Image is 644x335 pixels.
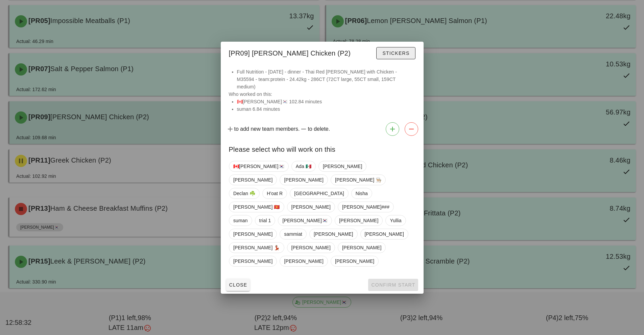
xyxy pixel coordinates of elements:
span: Nisha [355,188,367,198]
span: [PERSON_NAME] [364,229,404,239]
span: [PERSON_NAME] [284,256,323,266]
button: Close [226,279,250,291]
li: suman 6.84 minutes [237,105,415,113]
li: 🇨🇦[PERSON_NAME]🇰🇷 102.84 minutes [237,98,415,105]
span: [PERSON_NAME] [323,161,362,171]
span: [PERSON_NAME] 👨🏼‍🍳 [335,175,381,185]
span: Yullia [390,215,401,226]
span: sammiat [284,229,302,239]
div: to add new team members. to delete. [221,120,424,139]
span: [GEOGRAPHIC_DATA] [294,188,344,198]
span: [PERSON_NAME] [342,243,381,253]
span: [PERSON_NAME] [339,215,378,226]
span: Ada 🇲🇽 [295,161,311,171]
span: [PERSON_NAME] [233,229,272,239]
span: 🇨🇦[PERSON_NAME]🇰🇷 [233,161,284,171]
span: [PERSON_NAME]### [342,202,389,212]
span: [PERSON_NAME] [284,175,323,185]
span: [PERSON_NAME] [233,256,272,266]
span: suman [233,215,248,226]
button: Stickers [376,47,415,59]
li: Full Nutrition - [DATE] - dinner - Thai Red [PERSON_NAME] with Chicken - M35594 - team:protein - ... [237,68,415,90]
span: [PERSON_NAME] 💃🏽 [233,243,280,253]
span: [PERSON_NAME] 🇻🇳 [233,202,280,212]
span: [PERSON_NAME]🇰🇷 [282,215,328,226]
span: [PERSON_NAME] [291,202,330,212]
span: Declan ☘️ [233,188,255,198]
span: [PERSON_NAME] [335,256,374,266]
span: H'oat R [267,188,283,198]
div: [PR09] [PERSON_NAME] Chicken (P2) [221,42,424,63]
span: [PERSON_NAME] [233,175,272,185]
span: [PERSON_NAME] [291,243,330,253]
span: [PERSON_NAME] [314,229,353,239]
div: Who worked on this: [221,68,424,120]
div: Please select who will work on this [221,139,424,158]
span: Stickers [382,50,409,56]
span: Close [229,282,247,288]
span: trial 1 [259,215,271,226]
